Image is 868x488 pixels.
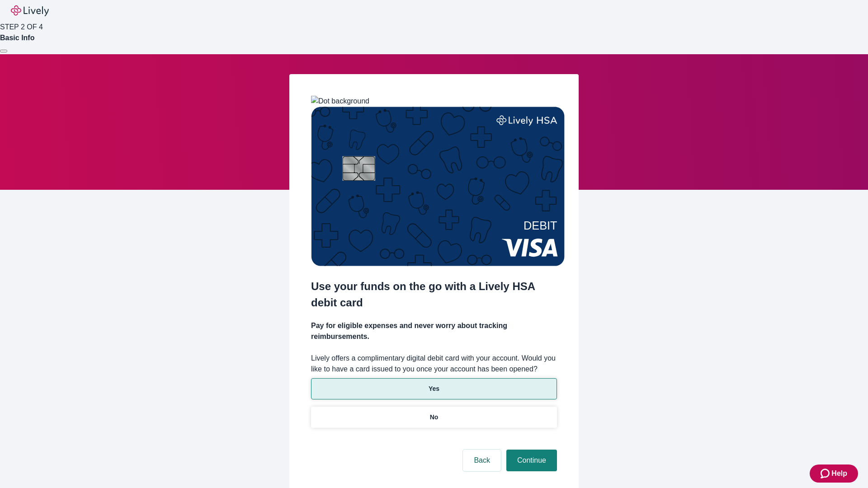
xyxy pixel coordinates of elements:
[311,107,565,266] img: Debit card
[821,468,831,479] svg: Zendesk support icon
[311,96,369,107] img: Dot background
[311,320,557,342] h4: Pay for eligible expenses and never worry about tracking reimbursements.
[810,465,858,483] button: Zendesk support iconHelp
[311,353,557,375] label: Lively offers a complimentary digital debit card with your account. Would you like to have a card...
[463,450,501,471] button: Back
[311,407,557,428] button: No
[311,378,557,399] button: Yes
[430,413,439,422] p: No
[429,384,439,394] p: Yes
[831,468,847,479] span: Help
[11,5,49,16] img: Lively
[311,278,557,311] h2: Use your funds on the go with a Lively HSA debit card
[506,450,557,471] button: Continue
